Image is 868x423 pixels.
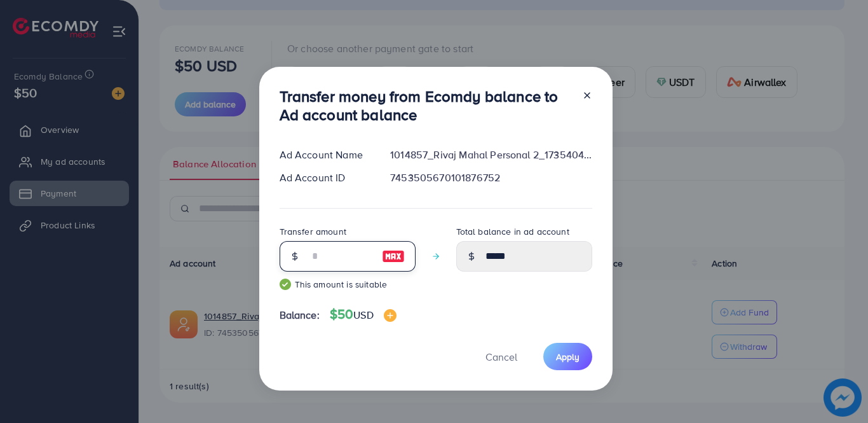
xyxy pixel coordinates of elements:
img: image [384,309,397,322]
div: Ad Account Name [269,148,381,162]
div: 1014857_Rivaj Mahal Personal 2_1735404529188 [380,148,602,162]
img: guide [280,279,291,290]
h4: $50 [330,307,397,322]
span: Cancel [485,350,517,364]
label: Total balance in ad account [456,225,569,238]
div: Ad Account ID [269,170,381,185]
small: This amount is suitable [280,278,416,291]
button: Cancel [470,343,533,370]
h3: Transfer money from Ecomdy balance to Ad account balance [280,87,572,124]
span: USD [353,308,373,322]
div: 7453505670101876752 [380,170,602,185]
span: Apply [556,350,580,363]
img: image [382,249,405,264]
label: Transfer amount [280,225,346,238]
button: Apply [543,343,592,370]
span: Balance: [280,308,320,322]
